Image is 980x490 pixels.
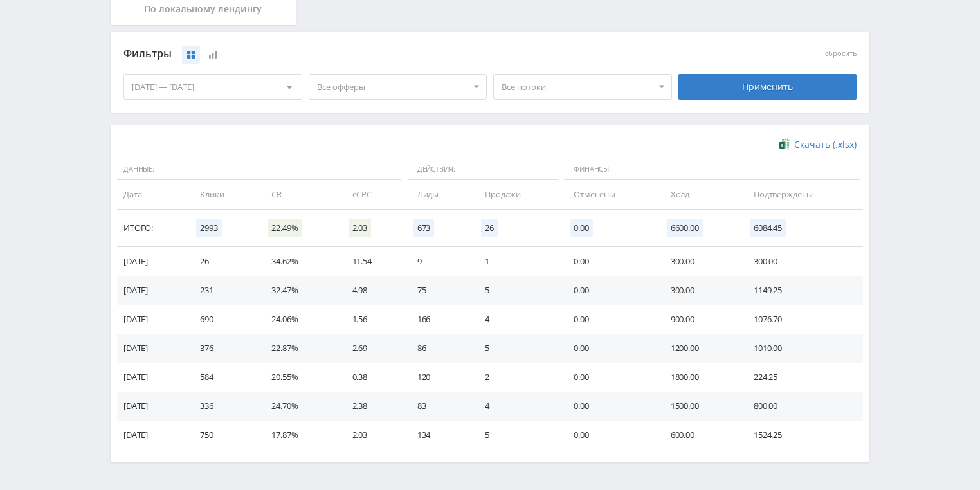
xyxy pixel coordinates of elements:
td: 2 [472,363,561,392]
td: 86 [404,334,472,363]
td: [DATE] [117,276,187,305]
td: 1149.25 [741,276,863,305]
td: 24.70% [259,392,339,421]
td: Холд [658,180,741,209]
div: [DATE] — [DATE] [124,75,302,99]
td: 300.00 [658,247,741,276]
td: Отменены [561,180,658,209]
td: 0.00 [561,334,658,363]
td: Продажи [472,180,561,209]
td: 83 [404,392,472,421]
span: 6600.00 [667,219,703,237]
div: Применить [678,74,857,100]
td: 0.38 [340,363,404,392]
td: 1800.00 [658,363,741,392]
td: 584 [187,363,259,392]
td: 5 [472,421,561,449]
td: Подтверждены [741,180,863,209]
td: Дата [117,180,187,209]
td: 800.00 [741,392,863,421]
td: 24.06% [259,305,339,334]
span: Финансы: [564,159,860,181]
td: [DATE] [117,247,187,276]
td: 134 [404,421,472,449]
td: 2.69 [340,334,404,363]
td: 75 [404,276,472,305]
td: 34.62% [259,247,339,276]
td: 4 [472,305,561,334]
td: 224.25 [741,363,863,392]
td: 300.00 [741,247,863,276]
td: 5 [472,276,561,305]
td: 750 [187,421,259,449]
td: 600.00 [658,421,741,449]
span: 0.00 [570,219,592,237]
td: 32.47% [259,276,339,305]
td: 0.00 [561,305,658,334]
td: 0.00 [561,363,658,392]
td: 0.00 [561,421,658,449]
span: 6084.45 [750,219,786,237]
td: 1200.00 [658,334,741,363]
td: eCPC [340,180,404,209]
td: 231 [187,276,259,305]
td: 376 [187,334,259,363]
td: 2.03 [340,421,404,449]
td: 4 [472,392,561,421]
span: Все офферы [317,75,467,99]
td: 166 [404,305,472,334]
span: Скачать (.xlsx) [794,140,857,150]
span: Все потоки [502,75,652,99]
td: [DATE] [117,392,187,421]
a: Скачать (.xlsx) [779,138,857,151]
td: 1524.25 [741,421,863,449]
td: CR [259,180,339,209]
td: 690 [187,305,259,334]
span: Данные: [117,159,401,181]
td: 9 [404,247,472,276]
td: 2.38 [340,392,404,421]
td: Итого: [117,210,187,247]
td: 11.54 [340,247,404,276]
td: 1 [472,247,561,276]
td: Клики [187,180,259,209]
td: 0.00 [561,247,658,276]
td: 300.00 [658,276,741,305]
td: 1500.00 [658,392,741,421]
div: Фильтры [123,44,672,64]
span: 26 [481,219,498,237]
td: 26 [187,247,259,276]
td: 20.55% [259,363,339,392]
td: [DATE] [117,363,187,392]
td: 336 [187,392,259,421]
span: Действия: [408,159,558,181]
td: 5 [472,334,561,363]
td: 900.00 [658,305,741,334]
td: 4.98 [340,276,404,305]
td: 1010.00 [741,334,863,363]
span: 22.49% [268,219,302,237]
span: 2993 [196,219,221,237]
td: 1076.70 [741,305,863,334]
td: 0.00 [561,276,658,305]
td: [DATE] [117,421,187,449]
td: 17.87% [259,421,339,449]
td: Лиды [404,180,472,209]
span: 673 [413,219,435,237]
span: 2.03 [349,219,371,237]
td: 22.87% [259,334,339,363]
td: [DATE] [117,334,187,363]
td: 1.56 [340,305,404,334]
td: [DATE] [117,305,187,334]
td: 120 [404,363,472,392]
img: xlsx [779,138,790,150]
button: сбросить [825,50,857,58]
td: 0.00 [561,392,658,421]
